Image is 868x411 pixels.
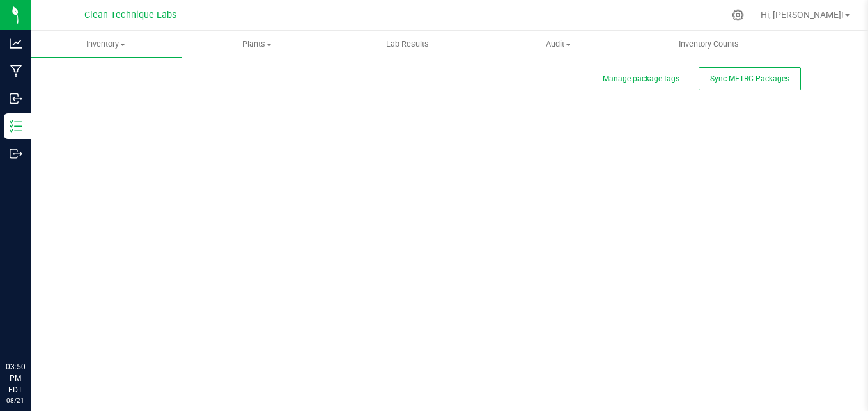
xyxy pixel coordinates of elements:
[10,92,22,105] inline-svg: Inbound
[483,38,633,50] span: Audit
[10,147,22,160] inline-svg: Outbound
[730,9,746,21] div: Manage settings
[182,31,332,58] a: Plants
[662,38,756,50] span: Inventory Counts
[6,396,25,405] p: 08/21
[182,38,332,50] span: Plants
[31,38,182,50] span: Inventory
[710,74,789,83] span: Sync METRC Packages
[603,74,679,85] button: Manage package tags
[633,31,784,58] a: Inventory Counts
[6,361,25,396] p: 03:50 PM EDT
[84,10,176,20] span: Clean Technique Labs
[369,38,446,50] span: Lab Results
[761,10,844,20] span: Hi, [PERSON_NAME]!
[699,67,801,90] button: Sync METRC Packages
[10,37,22,50] inline-svg: Analytics
[10,65,22,77] inline-svg: Manufacturing
[31,31,182,58] a: Inventory
[332,31,483,58] a: Lab Results
[10,120,22,133] inline-svg: Inventory
[483,31,633,58] a: Audit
